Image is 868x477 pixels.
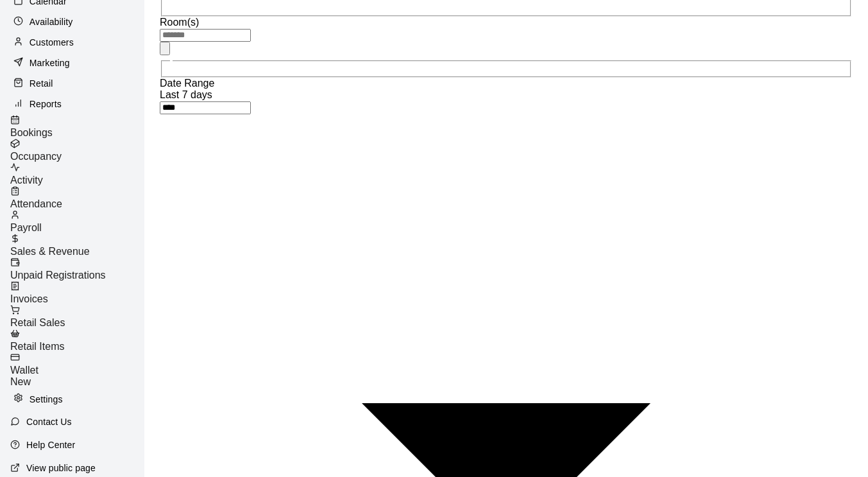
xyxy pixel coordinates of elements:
[10,33,134,52] a: Customers
[10,293,48,304] span: Invoices
[10,139,144,162] a: Occupancy
[30,15,73,28] p: Availability
[10,281,144,305] a: Invoices
[30,36,74,49] p: Customers
[30,393,63,406] p: Settings
[10,222,42,233] span: Payroll
[10,246,90,257] span: Sales & Revenue
[10,175,43,186] span: Activity
[10,94,134,114] a: Reports
[10,115,144,139] a: Bookings
[10,12,134,31] a: Availability
[10,352,144,388] a: WalletNew
[10,162,144,186] a: Activity
[10,329,144,352] a: Retail Items
[10,198,62,209] span: Attendance
[30,56,70,69] p: Marketing
[10,151,62,162] span: Occupancy
[10,270,106,281] span: Unpaid Registrations
[26,438,75,451] p: Help Center
[160,42,170,55] button: Open
[10,257,144,281] a: Unpaid Registrations
[10,234,144,257] a: Sales & Revenue
[10,365,38,376] span: Wallet
[10,341,64,352] span: Retail Items
[10,53,134,73] a: Marketing
[10,127,53,138] span: Bookings
[10,376,31,387] span: New
[160,78,214,89] span: Date Range
[160,89,853,101] div: Last 7 days
[30,98,62,110] p: Reports
[10,305,144,329] a: Retail Sales
[26,415,72,428] p: Contact Us
[10,317,65,328] span: Retail Sales
[30,77,53,90] p: Retail
[26,462,96,474] p: View public page
[160,17,199,28] span: Room(s)
[10,74,134,93] a: Retail
[10,210,144,234] a: Payroll
[10,186,144,210] a: Attendance
[10,390,134,409] a: Settings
